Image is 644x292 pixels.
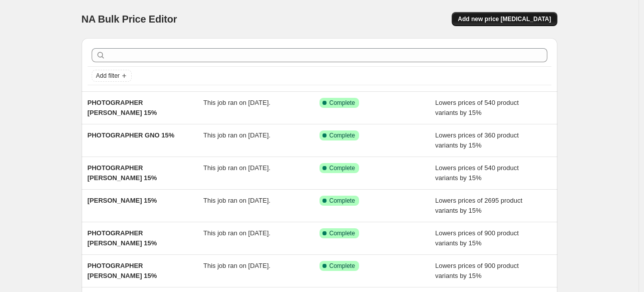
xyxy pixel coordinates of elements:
span: Lowers prices of 360 product variants by 15% [435,131,519,149]
span: Complete [330,131,355,139]
span: Lowers prices of 900 product variants by 15% [435,262,519,279]
span: [PERSON_NAME] 15% [88,197,157,204]
span: This job ran on [DATE]. [203,197,270,204]
span: Complete [330,229,355,237]
span: PHOTOGRAPHER GNO 15% [88,131,175,139]
span: Complete [330,262,355,270]
span: Lowers prices of 900 product variants by 15% [435,229,519,247]
span: This job ran on [DATE]. [203,99,270,106]
span: Complete [330,197,355,205]
span: Complete [330,164,355,172]
span: Lowers prices of 2695 product variants by 15% [435,197,522,214]
span: NA Bulk Price Editor [82,14,177,25]
span: PHOTOGRAPHER [PERSON_NAME] 15% [88,164,157,182]
span: Lowers prices of 540 product variants by 15% [435,99,519,116]
span: This job ran on [DATE]. [203,164,270,172]
button: Add new price [MEDICAL_DATA] [452,12,557,26]
span: PHOTOGRAPHER [PERSON_NAME] 15% [88,229,157,247]
span: Add new price [MEDICAL_DATA] [458,15,551,23]
span: Add filter [96,72,120,80]
span: Complete [330,99,355,107]
button: Add filter [92,70,132,82]
span: Lowers prices of 540 product variants by 15% [435,164,519,182]
span: PHOTOGRAPHER [PERSON_NAME] 15% [88,262,157,279]
span: PHOTOGRAPHER [PERSON_NAME] 15% [88,99,157,116]
span: This job ran on [DATE]. [203,131,270,139]
span: This job ran on [DATE]. [203,262,270,269]
span: This job ran on [DATE]. [203,229,270,237]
